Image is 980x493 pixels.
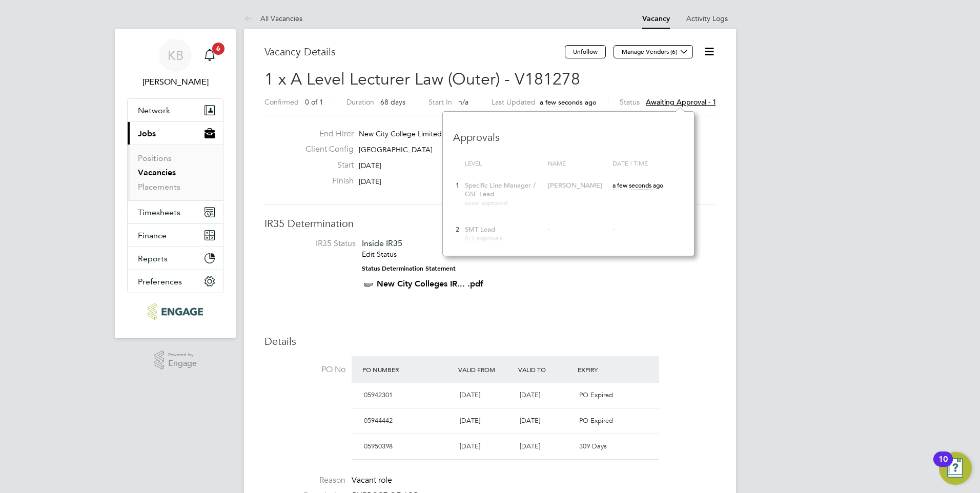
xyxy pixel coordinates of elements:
[520,416,540,425] span: [DATE]
[540,98,597,107] span: a few seconds ago
[212,43,224,55] span: 6
[128,224,223,246] button: Finance
[264,69,580,89] span: 1 x A Level Lecturer Law (Outer) - V181278
[138,182,180,192] a: Placements
[128,201,223,223] button: Timesheets
[128,122,223,145] button: Jobs
[359,145,433,154] span: [GEOGRAPHIC_DATA]
[938,459,948,473] div: 10
[359,177,381,186] span: [DATE]
[458,97,468,107] span: n/a
[138,254,168,263] span: Reports
[264,97,299,107] label: Confirmed
[168,49,183,62] span: KB
[352,475,392,485] span: Vacant role
[199,39,220,72] a: 6
[642,14,670,23] a: Vacancy
[360,360,456,379] div: PO Number
[364,416,393,425] span: 05944442
[127,76,223,88] span: Kerry Baker
[377,279,483,289] a: New City Colleges IR... .pdf
[148,303,202,320] img: ncclondon-logo-retina.png
[138,168,176,177] a: Vacancies
[244,14,302,23] a: All Vacancies
[579,391,613,399] span: PO Expired
[453,176,462,195] div: 1
[264,45,565,58] h3: Vacancy Details
[128,247,223,270] button: Reports
[364,391,393,399] span: 05942301
[127,303,223,320] a: Go to home page
[565,45,606,58] button: Unfollow
[128,99,223,121] button: Network
[579,442,607,450] span: 309 Days
[453,120,684,144] h3: Approvals
[138,277,182,286] span: Preferences
[579,416,613,425] span: PO Expired
[359,129,442,138] span: New City College Limited
[168,351,197,359] span: Powered by
[305,97,323,107] span: 0 of 1
[138,231,167,240] span: Finance
[359,161,381,170] span: [DATE]
[138,106,170,115] span: Network
[610,154,684,173] div: Date / time
[465,198,507,207] span: Level approved
[520,442,540,450] span: [DATE]
[115,29,236,338] nav: Main navigation
[138,208,180,217] span: Timesheets
[465,234,502,242] span: 0/1 approvals
[939,452,972,485] button: Open Resource Center, 10 new notifications
[297,176,354,187] label: Finish
[520,391,540,399] span: [DATE]
[264,335,716,348] h3: Details
[620,97,640,107] label: Status
[460,391,480,399] span: [DATE]
[460,416,480,425] span: [DATE]
[362,238,402,248] span: Inside IR35
[575,360,635,379] div: Expiry
[168,359,197,368] span: Engage
[297,144,354,155] label: Client Config
[264,364,345,375] label: PO No
[346,97,374,107] label: Duration
[138,129,156,138] span: Jobs
[138,153,172,163] a: Positions
[456,360,516,379] div: Valid From
[264,475,345,486] label: Reason
[462,154,545,173] div: Level
[465,225,495,234] span: SMT Lead
[460,442,480,450] span: [DATE]
[264,217,716,230] h3: IR35 Determination
[686,14,728,23] a: Activity Logs
[380,97,405,107] span: 68 days
[545,154,610,173] div: Name
[297,160,354,171] label: Start
[492,97,536,107] label: Last Updated
[297,129,354,139] label: End Hirer
[614,45,693,58] button: Manage Vendors (6)
[154,351,197,370] a: Powered byEngage
[612,181,663,189] span: a few seconds ago
[548,225,607,234] div: -
[362,250,397,259] a: Edit Status
[362,265,456,272] strong: Status Determination Statement
[428,97,452,107] label: Start In
[646,97,723,107] span: Awaiting approval - 1/2
[465,181,536,198] span: Specific Line Manager / GSF Lead
[127,39,223,88] a: KB[PERSON_NAME]
[548,181,607,190] div: [PERSON_NAME]
[128,145,223,200] div: Jobs
[128,270,223,293] button: Preferences
[612,225,681,234] div: -
[275,238,356,249] label: IR35 Status
[516,360,576,379] div: Valid To
[453,220,462,239] div: 2
[364,442,393,450] span: 05950398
